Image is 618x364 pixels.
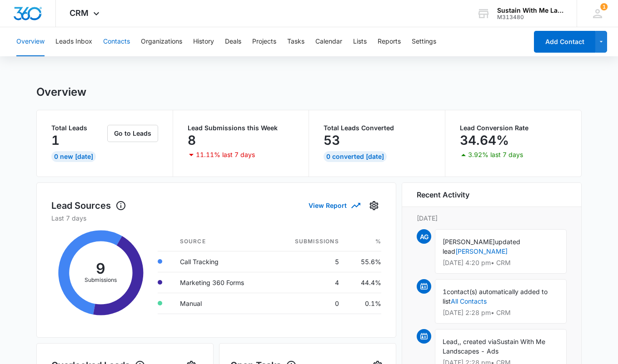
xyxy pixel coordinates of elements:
p: 34.64% [460,133,509,148]
span: AG [417,229,431,244]
a: [PERSON_NAME] [455,247,508,255]
span: 1 [443,288,447,295]
button: History [193,27,214,56]
button: Overview [16,27,45,56]
div: notifications count [600,3,608,10]
button: Go to Leads [107,125,158,142]
button: Settings [367,198,381,213]
td: Marketing 360 Forms [173,272,272,293]
h1: Lead Sources [51,199,126,212]
td: 0.1% [346,293,381,314]
div: 0 New [DATE] [51,151,96,162]
span: , created via [459,338,497,345]
button: Lists [353,27,367,56]
span: 1 [600,3,608,10]
p: 8 [188,133,196,148]
td: 4 [272,272,346,293]
span: [PERSON_NAME] [443,238,495,246]
button: Deals [225,27,241,56]
td: Call Tracking [173,251,272,272]
td: 44.4% [346,272,381,293]
p: 3.92% last 7 days [468,152,523,158]
p: Lead Submissions this Week [188,125,294,131]
p: Total Leads Converted [324,125,430,131]
p: 53 [324,133,340,148]
button: Settings [412,27,436,56]
p: 1 [51,133,60,148]
button: Contacts [103,27,130,56]
span: CRM [70,8,89,18]
button: Reports [378,27,401,56]
div: account name [497,7,563,14]
span: Lead, [443,338,459,345]
p: Lead Conversion Rate [460,125,567,131]
button: Calendar [315,27,342,56]
p: 11.11% last 7 days [196,152,255,158]
span: contact(s) automatically added to list [443,288,548,305]
h1: Overview [36,85,86,99]
div: 0 Converted [DATE] [324,151,387,162]
p: Last 7 days [51,213,381,223]
h6: Recent Activity [417,189,469,200]
th: % [346,232,381,251]
p: [DATE] 4:20 pm • CRM [443,260,559,266]
button: View Report [309,197,359,213]
button: Projects [252,27,276,56]
div: account id [497,14,563,20]
td: Manual [173,293,272,314]
td: 55.6% [346,251,381,272]
td: 0 [272,293,346,314]
a: Go to Leads [107,129,158,137]
p: [DATE] [417,213,567,223]
button: Tasks [287,27,304,56]
th: Source [173,232,272,251]
th: Submissions [272,232,346,251]
td: 5 [272,251,346,272]
a: All Contacts [451,297,487,305]
p: [DATE] 2:28 pm • CRM [443,310,559,316]
button: Organizations [141,27,182,56]
button: Leads Inbox [55,27,92,56]
p: Total Leads [51,125,105,131]
button: Add Contact [534,31,595,53]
